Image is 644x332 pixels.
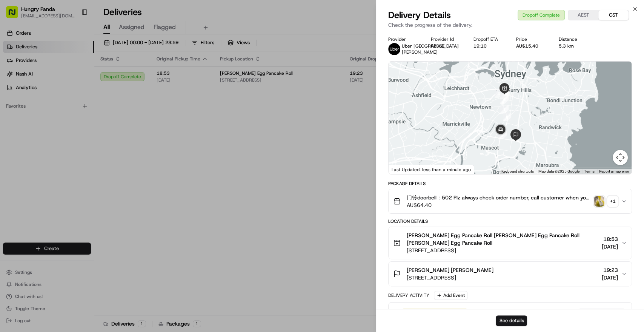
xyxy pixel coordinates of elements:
button: CST [598,10,629,20]
div: Delivery Activity [388,292,429,298]
div: + 1 [607,196,618,207]
span: • [25,117,28,123]
span: [DATE] [602,243,618,250]
span: Delivery Details [388,9,451,21]
span: Uber [GEOGRAPHIC_DATA] [402,43,459,49]
button: Map camera controls [613,150,628,165]
span: Knowledge Base [15,169,58,176]
button: [PERSON_NAME] Egg Pancake Roll [PERSON_NAME] Egg Pancake Roll [PERSON_NAME] Egg Pancake Roll[STRE... [389,227,632,259]
a: Open this area in Google Maps (opens a new window) [390,164,415,174]
div: 5 [501,91,510,99]
button: See all [117,97,137,106]
button: photo_proof_of_pickup image+1 [594,196,618,207]
a: Powered byPylon [53,187,91,193]
img: Google [390,164,415,174]
span: [PERSON_NAME] [PERSON_NAME] [407,266,493,274]
div: 1 [495,90,503,98]
div: Location Details [388,218,632,224]
div: 5.3 km [559,43,589,49]
div: 4 [500,91,508,99]
div: AU$15.40 [516,43,547,49]
img: Asif Zaman Khan [8,130,20,142]
div: Price [516,36,547,42]
img: 1736555255976-a54dd68f-1ca7-489b-9aae-adbdc363a1c4 [15,138,21,144]
span: [PERSON_NAME] Egg Pancake Roll [PERSON_NAME] Egg Pancake Roll [PERSON_NAME] Egg Pancake Roll [407,232,599,247]
img: 1736555255976-a54dd68f-1ca7-489b-9aae-adbdc363a1c4 [8,72,21,86]
span: 18:53 [602,235,618,243]
div: Past conversations [8,98,48,104]
button: F236E [431,43,444,49]
div: Package Details [388,181,632,187]
span: • [63,137,65,144]
span: AU$64.40 [407,201,591,209]
div: Provider [388,36,419,42]
button: Start new chat [128,74,137,83]
span: [STREET_ADDRESS] [407,274,493,281]
div: 💻 [64,170,70,176]
div: Distance [559,36,589,42]
span: [STREET_ADDRESS] [407,247,599,254]
span: 门铃doorbell：502 Plz always check order number, call customer when you arrive, any delivery issues,... [407,194,591,201]
button: 门铃doorbell：502 Plz always check order number, call customer when you arrive, any delivery issues,... [389,189,632,213]
span: [PERSON_NAME] [23,137,61,144]
span: Pylon [75,187,91,193]
p: Welcome 👋 [8,30,137,42]
button: Add Event [434,291,467,300]
span: 8月7日 [67,137,81,144]
span: 8月15日 [29,117,47,123]
button: AEST [568,10,598,20]
img: Nash [8,8,23,23]
a: Terms [584,169,595,173]
span: 19:23 [602,266,618,274]
div: 19:10 [473,43,504,49]
div: 8 [503,113,511,121]
span: [PERSON_NAME] [402,49,438,55]
div: Dropoff ETA [473,36,504,42]
img: photo_proof_of_pickup image [594,196,604,207]
span: API Documentation [71,169,121,176]
span: [DATE] [602,274,618,281]
div: We're available if you need us! [34,80,104,86]
input: Clear [20,49,124,57]
div: 6 [500,96,509,104]
div: 📗 [8,170,14,176]
img: uber-new-logo.jpeg [388,43,400,55]
div: Start new chat [34,72,124,80]
button: Keyboard shortcuts [501,169,534,174]
div: 7 [500,105,509,114]
a: 📗Knowledge Base [5,166,61,179]
button: [PERSON_NAME] [PERSON_NAME][STREET_ADDRESS]19:23[DATE] [389,262,632,286]
a: 💻API Documentation [61,166,124,179]
img: 1727276513143-84d647e1-66c0-4f92-a045-3c9f9f5dfd92 [16,72,29,86]
a: Report a map error [599,169,629,173]
button: See details [496,315,527,326]
div: Provider Id [431,36,461,42]
p: Check the progress of the delivery. [388,21,632,29]
div: Last Updated: less than a minute ago [389,165,474,174]
span: Map data ©2025 Google [538,169,579,173]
